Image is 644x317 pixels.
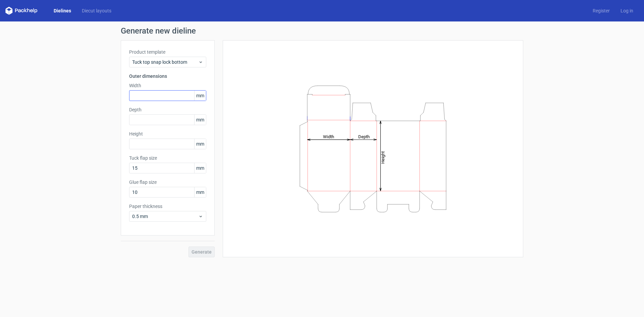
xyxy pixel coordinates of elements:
label: Glue flap size [129,179,206,186]
a: Log in [615,7,639,14]
h1: Generate new dieline [121,27,523,35]
h3: Outer dimensions [129,73,206,80]
label: Tuck flap size [129,155,206,161]
tspan: Depth [358,134,370,139]
span: 0.5 mm [132,213,198,220]
label: Height [129,130,206,137]
span: mm [194,139,206,149]
span: mm [194,91,206,101]
span: mm [194,187,206,197]
label: Width [129,82,206,89]
span: mm [194,115,206,125]
span: Tuck top snap lock bottom [132,59,198,65]
a: Diecut layouts [76,7,117,14]
label: Product template [129,49,206,55]
tspan: Width [323,134,334,139]
a: Register [587,7,615,14]
a: Dielines [48,7,76,14]
label: Depth [129,106,206,113]
span: mm [194,163,206,173]
tspan: Height [380,151,385,163]
label: Paper thickness [129,203,206,210]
